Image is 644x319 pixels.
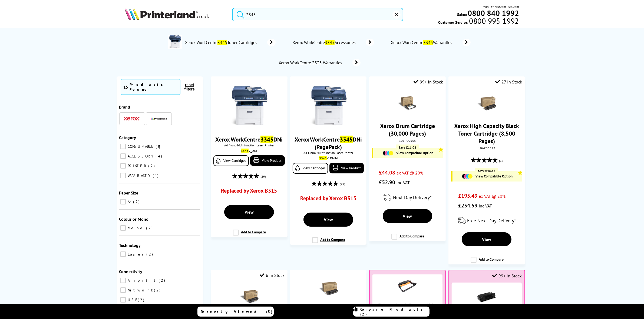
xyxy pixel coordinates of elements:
[278,59,361,66] a: Xerox WorkCentre 3335 Warranties
[120,144,126,149] input: CONSUMABLE 8
[294,156,362,160] div: V_DNIM
[232,8,403,21] input: Search product or brand
[396,145,419,150] div: Save £11.02
[373,139,442,143] div: 101R00555
[168,35,182,49] img: 3345.jpg
[438,18,519,25] span: Customer Service:
[124,84,128,90] span: 15
[293,151,364,155] span: A4 Mono Multifunction Laser Printer
[482,237,491,242] span: View
[319,279,338,298] img: Xerox-106R03624-Small.gif
[340,179,345,189] span: (29)
[120,278,126,283] input: Airprint 2
[390,40,454,45] span: Xerox WorkCentre Warranties
[475,174,513,179] span: View Compatible Option
[383,151,394,156] img: Cartridges
[312,237,345,247] label: Add to Compare
[477,94,496,113] img: Xerox-106R03622-Small.gif
[245,209,254,215] span: View
[213,155,249,166] a: View Cartridges
[361,307,429,317] span: Compare Products (2)
[120,199,126,204] input: A4 2
[120,251,126,257] input: Laser 2
[153,173,160,178] span: 1
[148,163,156,168] span: 2
[120,287,126,293] input: Network 2
[403,213,412,219] span: View
[479,203,492,209] span: inc VAT
[130,82,177,92] div: Products Found
[376,151,440,156] a: View Compatible Option
[499,156,503,166] span: (1)
[468,8,519,18] b: 0800 840 1992
[125,8,225,21] a: Printerland Logo
[454,122,519,145] a: Xerox High Capacity Black Toner Cartridge (8,500 Pages)
[215,149,283,153] div: V_DNI
[184,40,259,45] span: Xerox WorkCentre Toner Cartridges
[127,278,158,283] span: Airprint
[229,86,269,126] img: WC3345_Front_small.jpg
[127,154,155,159] span: ACCESSORY
[451,213,522,228] div: modal_delivery
[119,104,130,110] span: Brand
[127,163,148,168] span: PRINTER
[308,86,349,126] img: WC3345_Front_small.jpg
[324,217,333,222] span: View
[217,40,227,45] mark: 3345
[380,122,435,137] a: Xerox Drum Cartridge (30,000 Pages)
[391,234,424,244] label: Add to Compare
[495,79,522,85] div: 27 In Stock
[379,169,395,176] span: £44.08
[398,94,417,113] img: Xerox-101R00555-Small.gif
[201,309,273,314] span: Recently Viewed (5)
[292,40,358,45] span: Xerox WorkCentre Accessories
[120,297,126,303] input: USB 2
[221,187,277,197] a: Replaced by Xerox B315
[397,180,410,185] span: inc VAT
[479,193,506,199] span: ex VAT @ 20%
[295,136,362,151] a: Xerox WorkCentre3345DNi (PagePack)
[260,136,273,143] mark: 3345
[477,288,496,307] img: K18339ZA-small.gif
[138,297,146,302] span: 2
[213,143,285,147] span: A4 Mono Multifunction Laser Printer
[300,195,356,204] a: Replaced by Xerox B315
[457,12,467,17] span: Sales:
[127,297,137,302] span: USB
[398,280,417,293] img: 96313330-small.jpg
[467,11,519,16] a: 0800 840 1992
[147,252,154,257] span: 2
[396,151,433,155] span: View Compatible Option
[492,273,522,278] div: 99+ In Stock
[156,144,162,149] span: 8
[293,163,328,174] a: View Cartridges
[146,226,154,230] span: 2
[278,60,344,65] span: Xerox WorkCentre 3335 Warranties
[471,257,504,267] label: Add to Compare
[393,194,431,200] span: Next Day Delivery*
[125,8,209,20] img: Printerland Logo
[224,205,274,219] a: View
[184,35,276,50] a: Xerox WorkCentre3345Toner Cartridges
[423,40,433,45] mark: 3345
[260,273,285,278] div: 6 In Stock
[120,153,126,159] input: ACCESSORY 4
[120,225,126,231] input: Mono 2
[455,174,520,179] a: View Compatible Option
[197,307,274,317] a: Recently Viewed (5)
[127,226,146,230] span: Mono
[458,192,477,199] span: £195.49
[124,117,140,120] img: Xerox
[127,252,146,257] span: Laser
[353,307,430,317] a: Compare Products (2)
[233,230,266,240] label: Add to Compare
[397,170,423,176] span: ex VAT @ 20%
[119,216,149,222] span: Colour or Mono
[329,163,364,173] a: View Product
[462,232,511,246] a: View
[156,154,164,159] span: 4
[383,209,432,223] a: View
[120,173,126,178] input: WARRANTY 1
[325,40,335,45] mark: 3345
[292,39,374,46] a: Xerox WorkCentre3345Accessories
